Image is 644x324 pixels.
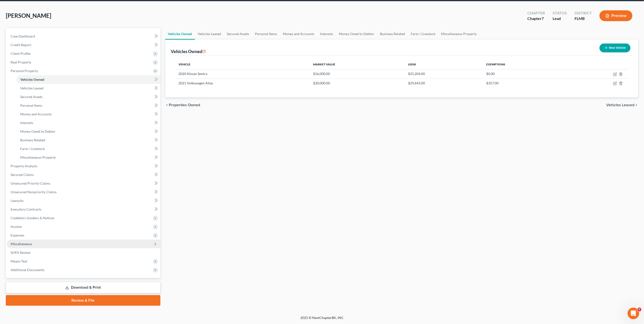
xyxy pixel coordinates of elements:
a: Miscellaneous Property [16,153,160,162]
span: Unsecured Nonpriority Claims [11,190,57,194]
span: Money Owed to Debtor [20,129,56,133]
span: Real Property [11,60,31,64]
a: Vehicles Leased [16,84,160,93]
span: Interests [20,121,33,125]
div: Chapter [527,10,545,16]
button: Vehicles Leased chevron_right [606,103,638,107]
span: Secured Assets [20,95,43,99]
div: Vehicles Owned [171,49,206,54]
button: chevron_left Properties Owned [165,103,200,107]
a: Credit Report [7,41,160,49]
span: Property Analysis [11,164,37,168]
a: Money and Accounts [16,110,160,118]
span: Miscellaneous Property [20,155,56,159]
a: Download & Print [6,282,160,293]
span: Personal Property [11,69,38,73]
i: chevron_right [634,103,638,107]
a: Personal Items [252,28,280,40]
span: 5 [638,308,641,312]
th: Market Value [309,60,404,69]
a: Executory Contracts [7,205,160,214]
a: SOFA Review [7,248,160,257]
td: $29,643.00 [404,79,482,88]
button: New Vehicle [600,44,631,52]
a: Farm / Livestock [16,144,160,153]
td: 2021 Volkswagen Atlas [175,79,309,88]
span: [PERSON_NAME] [6,12,51,19]
span: Miscellaneous [11,242,32,246]
span: Expenses [11,233,24,237]
iframe: Intercom live chat [628,308,639,319]
a: Vehicles Owned [16,75,160,84]
a: Secured Assets [224,28,252,40]
a: Money and Accounts [280,28,317,40]
div: Chapter [527,16,545,21]
span: Vehicles Leased [20,86,44,90]
span: Vehicles Leased [606,103,634,107]
span: Additional Documents [11,268,44,272]
a: Case Dashboard [7,32,160,41]
th: Vehicle [175,60,309,69]
span: Unsecured Priority Claims [11,181,50,185]
a: Unsecured Nonpriority Claims [7,188,160,196]
span: Money and Accounts [20,112,52,116]
a: Review & File [6,295,160,306]
td: $357.00 [482,79,567,88]
a: Unsecured Priority Claims [7,179,160,188]
span: Codebtors Insiders & Notices [11,216,54,220]
span: Means Test [11,259,27,263]
td: 2020 Nissan Sentra [175,69,309,78]
a: Interests [317,28,336,40]
span: Personal Items [20,103,42,107]
td: $16,000.00 [309,69,404,78]
span: Vehicles Owned [20,77,44,81]
a: Secured Claims [7,170,160,179]
td: $30,000.00 [309,79,404,88]
div: FLMB [575,16,592,21]
span: Business Related [20,138,45,142]
span: SOFA Review [11,250,31,255]
th: Exemptions [482,60,567,69]
a: Personal Items [16,101,160,110]
a: Lawsuits [7,196,160,205]
a: Business Related [377,28,408,40]
a: Miscellaneous Property [438,28,480,40]
div: Status [553,10,567,16]
div: Lead [553,16,567,21]
a: Money Owed to Debtor [336,28,377,40]
span: Client Profile [11,51,31,56]
span: Credit Report [11,43,31,47]
span: Farm / Livestock [20,147,45,151]
span: 7 [542,16,544,21]
button: Preview [600,10,632,21]
a: Business Related [16,136,160,144]
a: Interests [16,118,160,127]
span: Secured Claims [11,173,34,177]
a: Property Analysis [7,162,160,170]
span: Lawsuits [11,199,24,203]
div: District [575,10,592,16]
a: Secured Assets [16,93,160,101]
td: $0.00 [482,69,567,78]
span: Executory Contracts [11,207,41,211]
a: Money Owed to Debtor [16,127,160,136]
a: Vehicles Owned [165,28,195,40]
a: Farm / Livestock [408,28,438,40]
td: $25,204.00 [404,69,482,78]
i: chevron_left [165,103,169,107]
span: Properties Owned [169,103,200,107]
th: Liens [404,60,482,69]
span: Income [11,224,22,229]
span: Case Dashboard [11,34,35,38]
div: 2025 © NextChapterBK, INC [185,315,459,324]
a: Vehicles Leased [195,28,224,40]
